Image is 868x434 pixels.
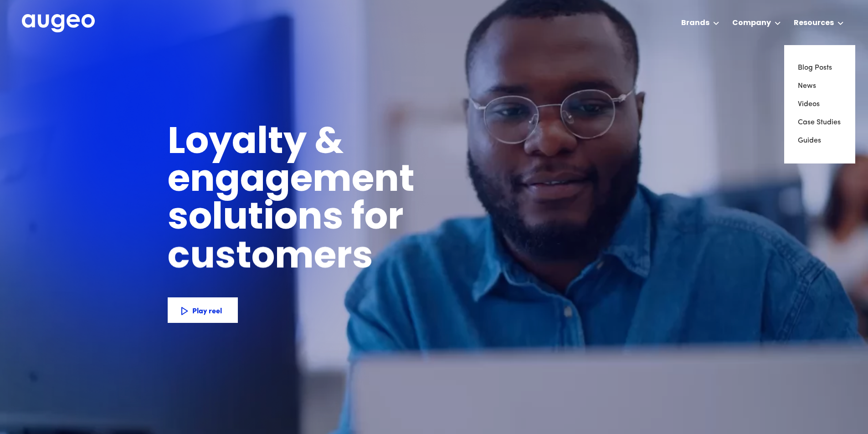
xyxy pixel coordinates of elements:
[798,113,842,132] a: Case Studies
[168,297,238,323] a: Play reel
[732,18,771,29] div: Company
[798,77,842,95] a: News
[798,132,842,150] a: Guides
[794,18,834,29] div: Resources
[168,239,393,277] h1: customers
[784,45,855,163] nav: Resources
[798,59,842,77] a: Blog Posts
[681,18,709,29] div: Brands
[22,14,95,33] img: Augeo's full logo in white.
[168,125,561,238] h1: Loyalty & engagement solutions for
[22,14,95,33] a: home
[798,95,842,113] a: Videos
